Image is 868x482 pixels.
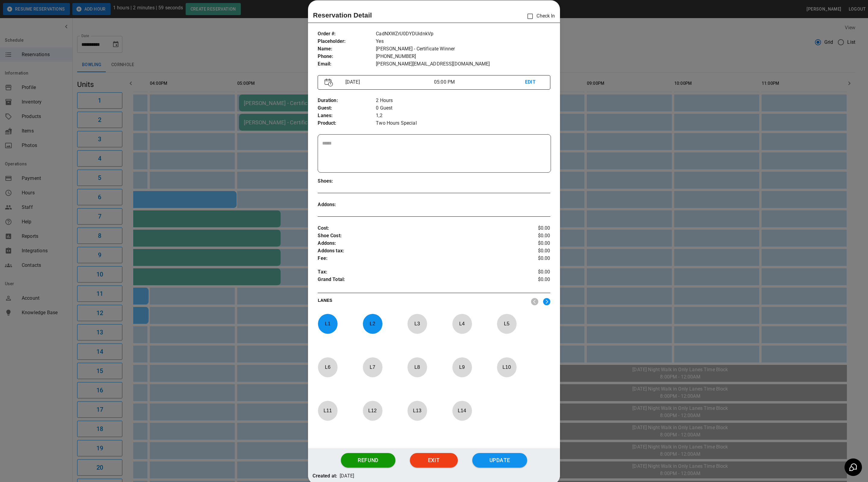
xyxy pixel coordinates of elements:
[340,472,354,480] p: [DATE]
[318,97,376,104] p: Duration :
[543,298,550,305] img: right.svg
[318,317,338,331] p: L 1
[318,225,511,232] p: Cost :
[318,297,526,306] p: LANES
[318,404,338,418] p: L 11
[452,404,472,418] p: L 14
[410,453,458,468] button: Exit
[531,298,538,305] img: nav_left.svg
[511,255,550,262] p: $0.00
[343,78,434,86] p: [DATE]
[497,360,517,374] p: L 10
[376,120,550,127] p: Two Hours Special
[318,232,511,240] p: Shoe Cost :
[318,60,376,68] p: Email :
[511,247,550,255] p: $0.00
[434,78,525,86] p: 05:00 PM
[511,240,550,247] p: $0.00
[376,60,550,68] p: [PERSON_NAME][EMAIL_ADDRESS][DOMAIN_NAME]
[318,268,511,276] p: Tax :
[318,276,511,285] p: Grand Total :
[376,112,550,120] p: 1,2
[318,53,376,60] p: Phone :
[511,232,550,240] p: $0.00
[313,472,337,480] p: Created at:
[363,317,382,331] p: L 2
[318,38,376,45] p: Placeholder :
[363,360,382,374] p: L 7
[363,404,382,418] p: L 12
[525,78,543,86] p: EDIT
[511,268,550,276] p: $0.00
[511,276,550,285] p: $0.00
[376,97,550,104] p: 2 Hours
[318,360,338,374] p: L 6
[376,38,550,45] p: Yes
[407,360,427,374] p: L 8
[318,120,376,127] p: Product :
[524,10,555,23] p: Check In
[497,317,517,331] p: L 5
[472,453,527,468] button: Update
[407,317,427,331] p: L 3
[318,104,376,112] p: Guest :
[511,225,550,232] p: $0.00
[318,112,376,120] p: Lanes :
[318,247,511,255] p: Addons tax :
[318,240,511,247] p: Addons :
[341,453,395,468] button: Refund
[452,360,472,374] p: L 9
[318,255,511,262] p: Fee :
[452,317,472,331] p: L 4
[376,45,550,53] p: [PERSON_NAME] - Certificate Winner
[318,30,376,38] p: Order # :
[325,78,333,87] img: Vector
[313,10,372,20] p: Reservation Detail
[376,104,550,112] p: 0 Guest
[318,177,376,185] p: Shoes :
[376,30,550,38] p: CadNXWZrU0DYDUidnkVp
[376,53,550,60] p: [PHONE_NUMBER]
[318,201,376,209] p: Addons :
[407,404,427,418] p: L 13
[318,45,376,53] p: Name :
